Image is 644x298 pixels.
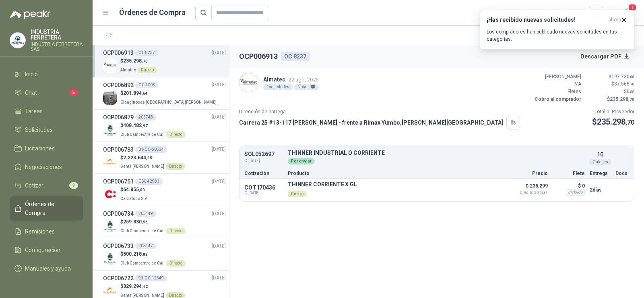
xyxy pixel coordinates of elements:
p: $ [120,154,185,162]
img: Company Logo [103,91,117,105]
p: INDUSTRIA FERRETERA SAS [31,42,83,52]
p: Almatec [263,75,319,84]
img: Company Logo [103,252,117,266]
p: $ [120,90,218,97]
a: OCP006879203748[DATE] Company Logo$408.482,97Club Campestre de CaliDirecto [103,113,226,138]
span: [DATE] [212,81,226,89]
p: Los compradores han publicado nuevas solicitudes en tus categorías. [487,28,627,43]
img: Company Logo [10,33,25,48]
p: COT170436 [244,184,283,191]
a: OCP006734203449[DATE] Company Logo$259.830,55Club Campestre de CaliDirecto [103,209,226,235]
span: C: [DATE] [244,191,283,196]
p: Cobro al comprador [533,96,581,103]
p: [PERSON_NAME] [533,73,581,81]
p: Precio [508,171,548,176]
button: 1 [620,6,634,20]
span: [DATE] [212,210,226,218]
p: Carrera 25 #13-117 [PERSON_NAME] - frente a Rimax Yumbo , [PERSON_NAME][GEOGRAPHIC_DATA] [239,118,503,127]
span: ,70 [628,97,634,102]
a: Chat5 [10,85,83,100]
span: 64.855 [123,187,145,192]
span: Chat [25,88,37,97]
span: 9 [69,182,78,189]
div: Directo [166,260,186,267]
span: ,88 [142,252,148,256]
span: [DATE] [212,113,226,121]
h3: OCP006879 [103,113,134,122]
h2: OCP006913 [239,51,278,62]
p: $ [120,122,186,129]
span: [DATE] [212,178,226,185]
div: 203748 [135,114,156,121]
span: 235.298 [597,117,634,127]
span: [DATE] [212,146,226,153]
p: THINNER CORRIENTE X GL [288,181,357,188]
span: ,97 [142,123,148,128]
span: Club Campestre de Cali [120,132,165,137]
p: IVA [533,80,581,88]
p: 10 [597,150,603,159]
a: Negociaciones [10,159,83,175]
img: Company Logo [103,219,117,233]
p: Total al Proveedor [592,108,634,116]
span: [DATE] [212,242,226,250]
a: OCP006913OC 8237[DATE] Company Logo$235.298,70AlmatecDirecto [103,48,226,74]
div: Por enviar [288,158,315,165]
p: $ [586,80,634,88]
span: 197.730 [611,74,634,79]
div: Directo [166,163,185,170]
span: 2.223.644 [123,155,152,160]
span: Tareas [25,107,43,116]
div: 99-OC-12349 [135,275,167,281]
p: 2 días [590,185,611,195]
div: 203449 [135,210,156,217]
p: Producto [288,171,503,176]
span: Almatec [120,68,136,72]
span: ,70 [630,82,634,86]
span: 5 [69,90,78,96]
a: Remisiones [10,224,83,239]
span: 500.218 [123,251,148,257]
div: Directo [166,228,186,234]
span: 0 [627,89,634,94]
p: $ 235.299 [508,181,548,195]
a: Inicio [10,67,83,82]
a: Solicitudes [10,122,83,138]
span: 259.830 [123,219,148,225]
p: SOL052697 [244,151,283,157]
span: Remisiones [25,227,55,236]
p: $ [120,283,185,290]
h1: Órdenes de Compra [119,7,186,18]
h3: OCP006722 [103,274,134,283]
span: C: [DATE] [244,158,283,164]
button: Descargar PDF [576,48,635,65]
span: [DATE] [212,274,226,282]
img: Logo peakr [10,10,51,19]
p: $ [120,250,186,258]
h3: OCP006733 [103,242,134,250]
img: Company Logo [103,155,117,169]
h3: OCP006751 [103,177,134,186]
span: Configuración [25,246,60,254]
button: ¡Has recibido nuevas solicitudes!ahora Los compradores han publicado nuevas solicitudes en tus ca... [480,10,634,50]
span: ,00 [630,75,634,79]
span: Club Campestre de Cali [120,229,165,233]
span: 37.568 [614,81,634,87]
p: INDUSTRIA FERRETERA [31,29,83,40]
span: Club Campestre de Cali [120,261,165,265]
a: OCP00678301-OC-50534[DATE] Company Logo$2.223.644,85Santa [PERSON_NAME]Directo [103,145,226,171]
p: Fletes [533,88,581,96]
span: 329.294 [123,283,148,289]
div: Directo [138,67,157,73]
span: 1 [628,4,637,11]
p: $ [586,73,634,81]
p: Entrega [590,171,611,176]
span: 235.298 [610,96,634,102]
span: 235.298 [123,58,148,64]
img: Company Logo [239,73,258,92]
p: $ [120,186,150,194]
p: Flete [553,171,585,176]
h3: OCP006913 [103,48,134,57]
a: Licitaciones [10,141,83,156]
a: Cotizar9 [10,178,83,193]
